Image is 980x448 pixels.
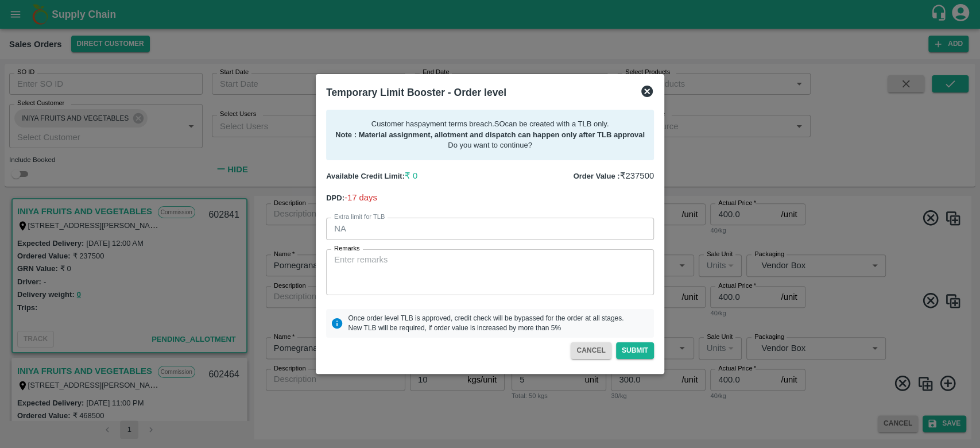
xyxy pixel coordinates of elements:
[335,140,645,151] p: Do you want to continue?
[326,218,654,240] input: NA
[571,342,611,359] button: CANCEL
[335,119,645,130] p: Customer has payment terms breach . SO can be created with a TLB only.
[326,172,405,180] b: Available Credit Limit:
[335,130,645,141] p: Note : Material assignment, allotment and dispatch can happen only after TLB approval
[405,171,417,180] span: ₹ 0
[348,314,623,333] p: Once order level TLB is approved, credit check will be bypassed for the order at all stages. New ...
[616,342,654,359] button: Submit
[344,193,377,202] span: -17 days
[573,172,619,180] b: Order Value :
[619,171,654,180] span: ₹ 237500
[334,213,385,222] label: Extra limit for TLB
[326,194,344,202] b: DPD:
[334,244,360,253] label: Remarks
[326,87,506,98] b: Temporary Limit Booster - Order level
